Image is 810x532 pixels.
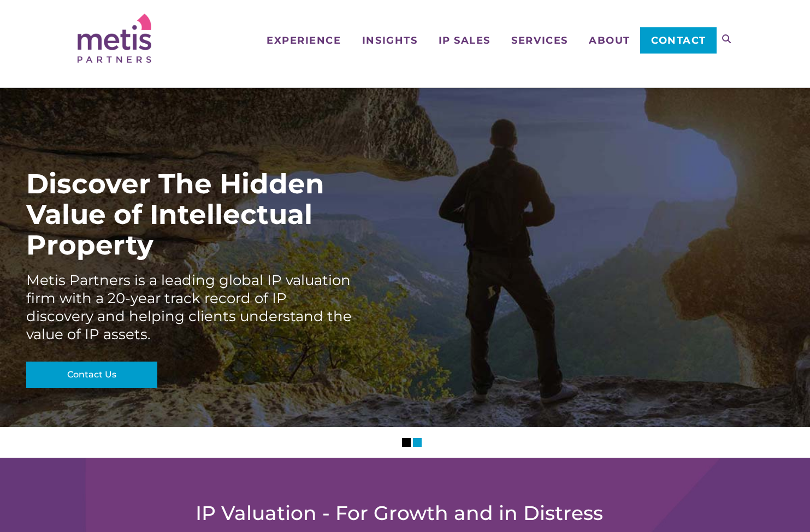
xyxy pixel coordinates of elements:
[511,36,567,45] span: Services
[362,36,417,45] span: Insights
[439,36,490,45] span: IP Sales
[651,36,706,45] span: Contact
[267,36,341,45] span: Experience
[78,14,151,63] img: Metis Partners
[640,27,716,54] a: Contact
[589,36,630,45] span: About
[402,438,411,447] li: Slider Page 1
[413,438,422,447] li: Slider Page 2
[26,271,354,344] div: Metis Partners is a leading global IP valuation firm with a 20-year track record of IP discovery ...
[196,501,615,524] h2: IP Valuation - For Growth and in Distress
[26,169,354,261] div: Discover The Hidden Value of Intellectual Property
[26,362,157,388] a: Contact Us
